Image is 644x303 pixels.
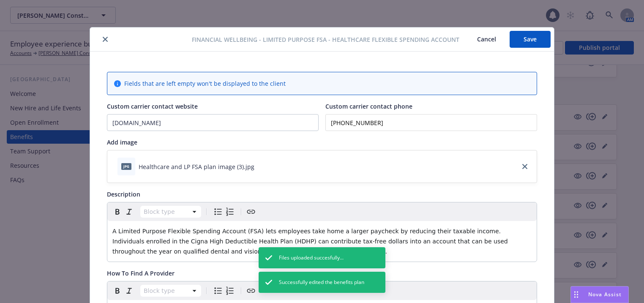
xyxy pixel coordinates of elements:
a: close [520,161,530,172]
button: Numbered list [224,285,236,297]
button: Italic [123,206,135,218]
span: Description [107,190,140,198]
div: editable markdown [107,221,537,262]
button: Bold [112,285,123,297]
button: Bulleted list [212,206,224,218]
span: Fields that are left empty won't be displayed to the client [124,79,286,88]
span: Financial Wellbeing - Limited Purpose FSA - Healthcare Flexible Spending Account [192,35,459,44]
input: Add custom carrier contact website [107,115,318,131]
span: Successfully edited the benefits plan [279,278,364,286]
input: Add custom carrier contact phone [325,114,537,131]
div: toggle group [212,285,236,297]
span: jpg [121,163,131,169]
span: A Limited Purpose Flexible Spending Account (FSA) lets employees take home a larger paycheck by r... [112,228,510,255]
span: Custom carrier contact website [107,102,198,110]
button: Create link [245,285,257,297]
button: Cancel [464,31,510,48]
div: toggle group [212,206,236,218]
button: close [100,34,110,44]
button: download file [258,162,265,171]
span: Files uploaded succesfully... [279,254,344,262]
button: Bold [112,206,123,218]
button: Block type [140,285,201,297]
button: Save [510,31,551,48]
div: Healthcare and LP FSA plan image (3).jpg [139,162,254,171]
button: Nova Assist [570,286,629,303]
button: Italic [123,285,135,297]
span: Add image [107,138,137,146]
span: Custom carrier contact phone [325,102,412,110]
button: Bulleted list [212,285,224,297]
button: Create link [245,206,257,218]
button: Numbered list [224,206,236,218]
button: Block type [140,206,201,218]
span: How To Find A Provider [107,269,175,277]
span: Nova Assist [588,291,622,298]
div: Drag to move [571,287,581,303]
